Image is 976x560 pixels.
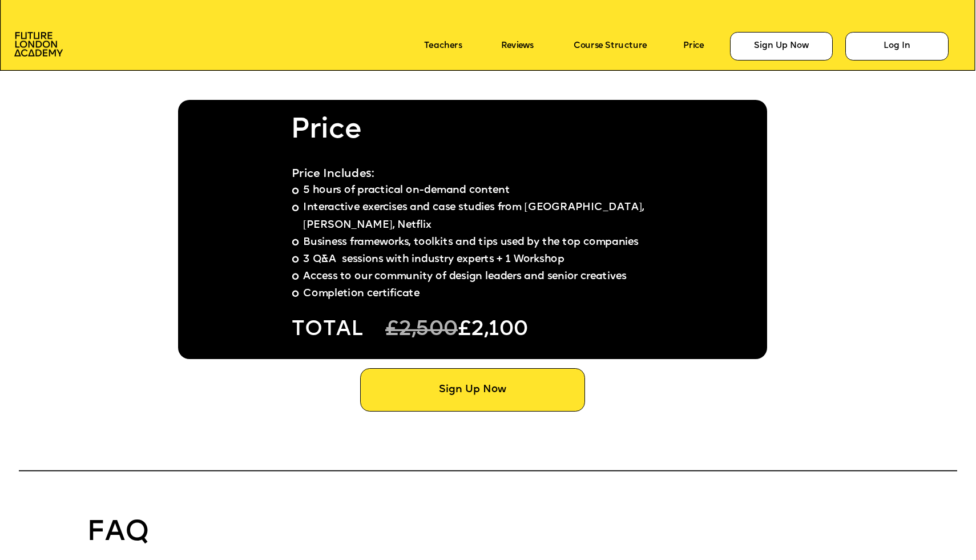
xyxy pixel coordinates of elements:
[303,237,639,247] span: Business frameworks, toolkits and tips used by the top companies
[385,320,458,340] span: £2,500
[87,516,162,549] p: FAQ
[292,168,374,180] span: Price Includes:
[458,320,529,340] span: £2,100
[424,42,462,51] a: Teachers
[291,117,362,144] span: Price
[303,288,420,299] span: Completion certificate
[303,186,510,196] span: 5 hours of practical on-demand content
[303,271,626,281] span: Access to our community of design leaders and senior creatives
[501,42,534,51] a: Reviews
[574,42,647,51] a: Course Structure
[303,203,647,230] span: Interactive exercises and case studies from [GEOGRAPHIC_DATA], [PERSON_NAME], Netflix
[683,42,704,51] a: Price
[14,32,63,57] img: image-aac980e9-41de-4c2d-a048-f29dd30a0068.png
[292,320,363,340] span: TOTAL
[303,254,564,264] span: 3 Q&A sessions with industry experts + 1 Workshop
